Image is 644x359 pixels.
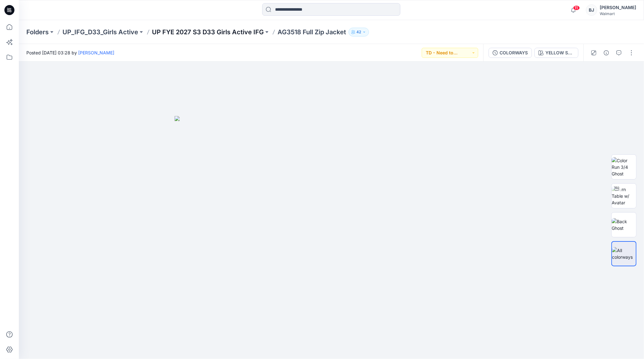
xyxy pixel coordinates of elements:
a: UP_IFG_D33_Girls Active [62,28,138,36]
img: Color Run 3/4 Ghost [612,157,636,177]
div: YELLOW SUNDIAL [545,49,574,56]
div: Walmart [600,11,636,16]
img: Turn Table w/ Avatar [612,186,636,206]
button: COLORWAYS [489,48,532,58]
button: Details [601,48,611,58]
img: eyJhbGciOiJIUzI1NiIsImtpZCI6IjAiLCJzbHQiOiJzZXMiLCJ0eXAiOiJKV1QifQ.eyJkYXRhIjp7InR5cGUiOiJzdG9yYW... [175,116,489,359]
button: YELLOW SUNDIAL [534,48,578,58]
p: 42 [356,29,361,36]
div: [PERSON_NAME] [600,4,636,11]
img: All colorways [612,247,636,260]
button: 42 [349,28,369,36]
a: [PERSON_NAME] [78,50,114,55]
img: Back Ghost [612,218,636,231]
p: AG3518 Full Zip Jacket [278,28,346,36]
span: Posted [DATE] 03:28 by [26,49,114,56]
div: BJ [586,4,597,16]
a: UP FYE 2027 S3 D33 Girls Active IFG [152,28,264,36]
a: Folders [26,28,49,36]
div: COLORWAYS [500,49,528,56]
span: 11 [573,5,580,10]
